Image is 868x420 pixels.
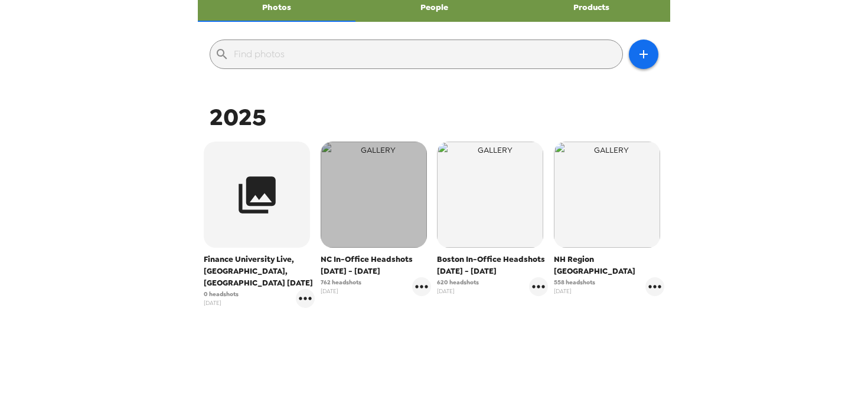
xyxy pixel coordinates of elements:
span: [DATE] [321,287,361,296]
span: 0 headshots [204,290,239,298]
input: Find photos [234,45,618,64]
span: Boston In-Office Headshots [DATE] - [DATE] [437,254,548,277]
button: gallery menu [645,277,664,296]
button: gallery menu [296,289,315,308]
span: Finance University Live, [GEOGRAPHIC_DATA], [GEOGRAPHIC_DATA] [DATE] [204,254,315,289]
span: [DATE] [204,298,239,307]
span: [DATE] [554,287,595,296]
span: [DATE] [437,287,479,296]
img: gallery [437,142,543,248]
span: NH Region [GEOGRAPHIC_DATA] [554,254,665,277]
img: gallery [321,142,427,248]
button: gallery menu [412,277,431,296]
span: 620 headshots [437,278,479,287]
img: gallery [554,142,660,248]
span: 558 headshots [554,278,595,287]
button: gallery menu [529,277,548,296]
span: 2025 [210,101,266,133]
span: NC In-Office Headshots [DATE] - [DATE] [321,254,432,277]
span: 762 headshots [321,278,361,287]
